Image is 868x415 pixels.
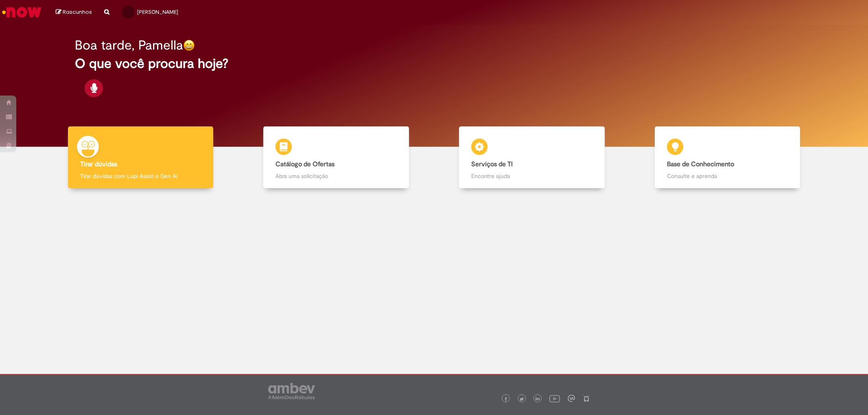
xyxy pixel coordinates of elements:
[63,8,92,16] span: Rascunhos
[504,397,508,401] img: logo_footer_facebook.png
[568,395,575,402] img: logo_footer_workplace.png
[667,172,788,180] p: Consulte e aprenda
[520,397,524,401] img: logo_footer_twitter.png
[75,38,183,52] h2: Boa tarde, Pamella
[630,126,825,189] a: Base de Conhecimento Consulte e aprenda
[536,397,540,402] img: logo_footer_linkedin.png
[549,393,560,404] img: logo_footer_youtube.png
[137,9,178,15] span: [PERSON_NAME]
[238,126,434,189] a: Catálogo de Ofertas Abra uma solicitação
[80,160,117,168] b: Tirar dúvidas
[183,39,195,51] img: happy-face.png
[583,395,590,402] img: logo_footer_naosei.png
[275,172,396,180] p: Abra uma solicitação
[667,160,734,168] b: Base de Conhecimento
[471,160,513,168] b: Serviços de TI
[56,9,92,16] a: Rascunhos
[434,126,630,189] a: Serviços de TI Encontre ajuda
[43,126,238,189] a: Tirar dúvidas Tirar dúvidas com Lupi Assist e Gen Ai
[268,383,315,399] img: logo_footer_ambev_rotulo_gray.png
[471,172,592,180] p: Encontre ajuda
[1,4,43,20] img: ServiceNow
[75,56,793,71] h2: O que você procura hoje?
[80,172,201,180] p: Tirar dúvidas com Lupi Assist e Gen Ai
[275,160,335,168] b: Catálogo de Ofertas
